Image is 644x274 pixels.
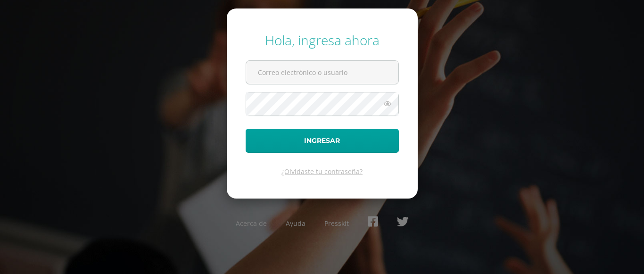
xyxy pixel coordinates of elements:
button: Ingresar [246,129,399,153]
a: Presskit [324,219,349,228]
div: Hola, ingresa ahora [246,31,399,49]
a: ¿Olvidaste tu contraseña? [281,167,363,176]
input: Correo electrónico o usuario [246,61,398,84]
a: Acerca de [236,219,267,228]
a: Ayuda [286,219,305,228]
